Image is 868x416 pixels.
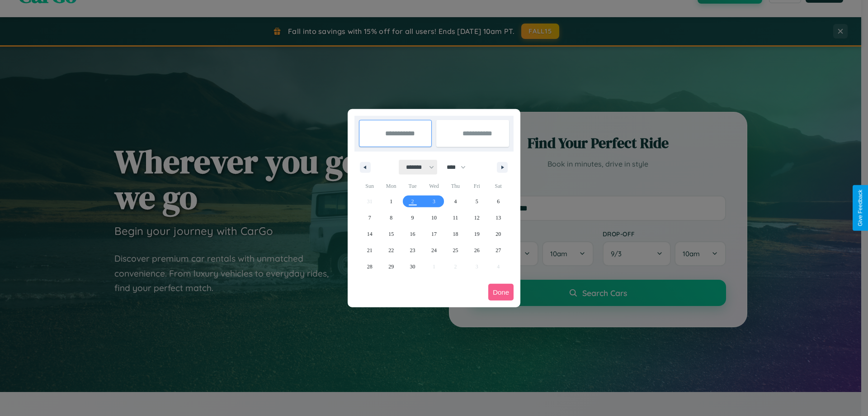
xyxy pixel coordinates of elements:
span: 2 [411,193,414,210]
span: Sat [488,179,509,193]
button: 22 [380,242,401,258]
button: 3 [423,193,444,210]
span: 18 [453,226,458,242]
button: 6 [488,193,509,210]
span: 23 [410,242,415,258]
span: 17 [431,226,437,242]
span: 6 [497,193,500,210]
button: 9 [402,210,423,226]
button: 16 [402,226,423,242]
button: 29 [380,258,401,275]
button: 12 [466,210,487,226]
button: 7 [359,210,380,226]
span: 16 [410,226,415,242]
button: 15 [380,226,401,242]
span: 14 [367,226,373,242]
button: 11 [445,210,466,226]
button: 25 [445,242,466,258]
button: 20 [488,226,509,242]
span: Wed [423,179,444,193]
span: 25 [453,242,458,258]
span: Tue [402,179,423,193]
button: 10 [423,210,444,226]
button: 24 [423,242,444,258]
button: 26 [466,242,487,258]
span: 26 [474,242,480,258]
span: 4 [454,193,457,210]
span: 21 [367,242,373,258]
span: 15 [388,226,394,242]
button: 27 [488,242,509,258]
button: 28 [359,258,380,275]
span: 11 [453,210,458,226]
span: 28 [367,258,373,275]
span: 10 [431,210,437,226]
span: 1 [390,193,392,210]
button: 23 [402,242,423,258]
span: 29 [388,258,394,275]
span: 12 [474,210,480,226]
span: 5 [476,193,478,210]
span: Thu [445,179,466,193]
span: 22 [388,242,394,258]
span: 9 [411,210,414,226]
span: 7 [368,210,371,226]
button: 1 [380,193,401,210]
span: 30 [410,258,415,275]
div: Give Feedback [857,190,863,226]
button: 18 [445,226,466,242]
span: 13 [495,210,501,226]
span: 20 [495,226,501,242]
button: 30 [402,258,423,275]
span: 24 [431,242,437,258]
span: 8 [390,210,392,226]
span: Sun [359,179,380,193]
span: 19 [474,226,480,242]
button: 2 [402,193,423,210]
span: 3 [433,193,435,210]
span: Fri [466,179,487,193]
button: 5 [466,193,487,210]
button: 14 [359,226,380,242]
span: 27 [495,242,501,258]
button: 8 [380,210,401,226]
button: 17 [423,226,444,242]
button: 13 [488,210,509,226]
button: 19 [466,226,487,242]
button: 21 [359,242,380,258]
button: Done [488,284,514,301]
span: Mon [380,179,401,193]
button: 4 [445,193,466,210]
